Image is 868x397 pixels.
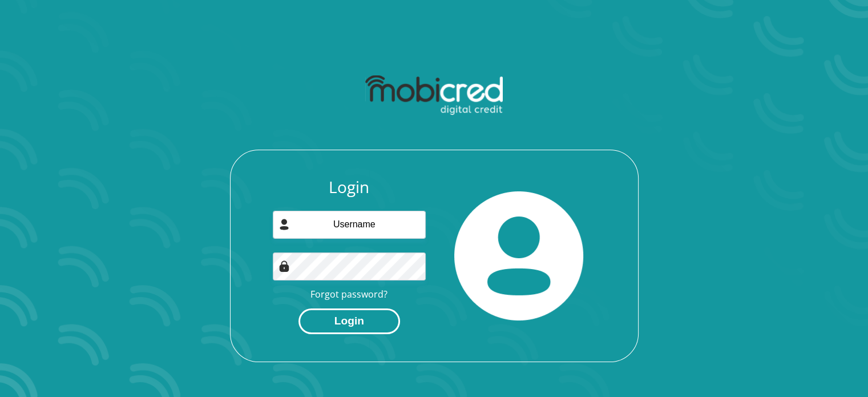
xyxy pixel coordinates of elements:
[273,211,426,239] input: Username
[278,260,290,272] img: Image
[298,308,400,334] button: Login
[365,75,503,115] img: mobicred logo
[278,219,290,230] img: user-icon image
[273,178,426,197] h3: Login
[310,288,387,300] a: Forgot password?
